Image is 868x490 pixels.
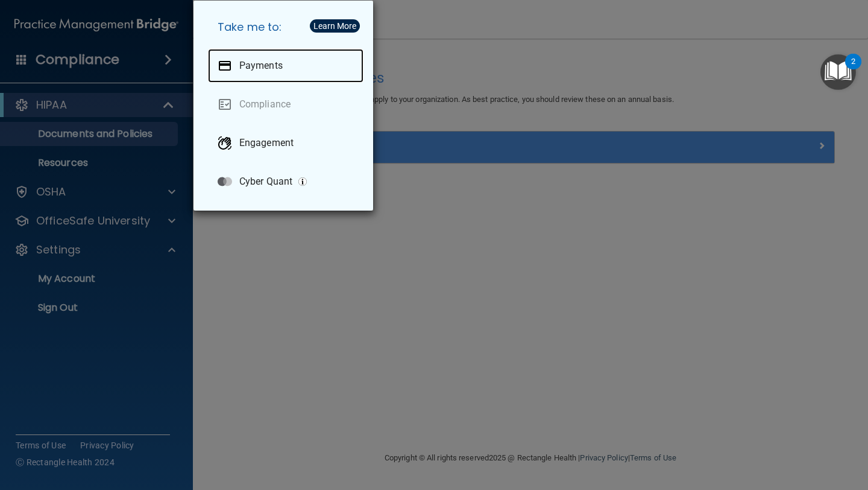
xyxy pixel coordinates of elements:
[313,22,356,30] div: Learn More
[820,54,856,90] button: Open Resource Center, 2 new notifications
[659,404,854,453] iframe: Drift Widget Chat Controller
[310,19,360,33] button: Learn More
[239,137,294,149] p: Engagement
[208,49,363,83] a: Payments
[208,87,363,121] a: Compliance
[208,165,363,199] a: Cyber Quant
[208,10,363,44] h5: Take me to:
[208,126,363,160] a: Engagement
[239,60,283,72] p: Payments
[851,62,855,77] div: 2
[239,176,292,188] p: Cyber Quant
